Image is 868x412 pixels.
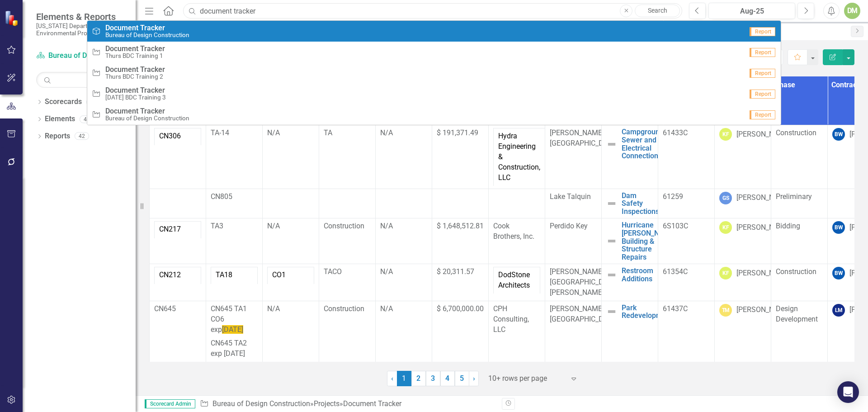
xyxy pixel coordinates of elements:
[719,128,732,141] div: KF
[150,301,206,362] td: Double-Click to Edit
[145,399,195,408] span: Scorecard Admin
[206,189,263,218] td: Double-Click to Edit
[140,24,165,32] strong: Tracker
[87,104,781,125] a: Document TrackerBureau of Design ConstructionReport
[36,72,127,88] input: Search Below...
[140,44,165,53] strong: Tracker
[319,189,376,218] td: Double-Click to Edit
[545,189,602,218] td: Double-Click to Edit
[45,114,75,124] a: Elements
[36,22,127,37] small: [US_STATE] Department of Environmental Protection
[200,399,495,409] div: » »
[105,73,165,80] small: Thurs BDC Training 2
[719,267,732,279] div: KF
[376,125,432,189] td: Double-Click to Edit
[473,374,475,383] span: ›
[602,189,658,218] td: Double-Click to Edit Right Click for Context Menu
[343,399,401,408] div: Document Tracker
[622,221,676,261] a: Hurricane [PERSON_NAME] Building & Structure Repairs
[324,304,364,313] span: Construction
[105,115,189,122] small: Bureau of Design Construction
[715,301,771,362] td: Double-Click to Edit
[211,336,258,359] p: CN645 TA2 exp [DATE]
[736,268,791,279] div: [PERSON_NAME]
[319,301,376,362] td: Double-Click to Edit
[432,125,489,189] td: Double-Click to Edit
[211,221,258,232] p: TA3
[411,371,426,386] a: 2
[376,189,432,218] td: Double-Click to Edit
[376,264,432,301] td: Double-Click to Edit
[832,221,845,234] div: BW
[606,139,617,150] img: Not Defined
[263,189,319,218] td: Double-Click to Edit
[494,267,540,294] td: DodStone Architects
[45,97,82,107] a: Scorecards
[432,301,489,362] td: Double-Click to Edit
[844,3,860,19] div: DM
[380,128,393,137] span: N/A
[719,304,732,317] div: TM
[545,264,602,301] td: Double-Click to Edit
[5,10,20,26] img: ClearPoint Strategy
[776,222,800,230] span: Bidding
[437,267,474,276] span: $ 20,311.57
[222,325,243,334] span: [DATE]
[550,267,618,297] span: [PERSON_NAME][GEOGRAPHIC_DATA][PERSON_NAME]
[267,221,314,232] p: N/A
[606,198,617,209] img: Not Defined
[212,399,310,408] a: Bureau of Design Construction
[622,128,664,160] a: Campground Sewer and Electrical Connections
[545,218,602,264] td: Double-Click to Edit
[489,301,545,362] td: Double-Click to Edit
[206,301,263,362] td: Double-Click to Edit
[602,264,658,301] td: Double-Click to Edit Right Click for Context Menu
[211,128,258,138] p: TA-14
[105,52,165,59] small: Thurs BDC Training 1
[663,221,710,232] p: 6S103C
[715,264,771,301] td: Double-Click to Edit
[776,304,818,323] span: Design Development
[771,264,828,301] td: Double-Click to Edit
[324,222,364,230] span: Construction
[750,48,775,57] span: Report
[105,24,138,32] strong: Document
[380,222,393,230] span: N/A
[750,69,775,78] span: Report
[622,267,653,283] a: Restroom Additions
[663,267,710,277] p: 61354C
[105,94,166,101] small: [DATE] BDC Training 3
[750,90,775,99] span: Report
[105,44,138,53] strong: Document
[437,128,478,137] span: $ 191,371.49
[105,65,138,74] strong: Document
[837,381,859,403] div: Open Intercom Messenger
[36,51,127,61] a: Bureau of Design Construction
[155,222,201,238] td: CN217
[432,264,489,301] td: Double-Click to Edit
[45,131,70,142] a: Reports
[736,223,791,233] div: [PERSON_NAME]
[263,218,319,264] td: Double-Click to Edit
[832,267,845,279] div: BW
[489,218,545,264] td: Double-Click to Edit
[658,301,715,362] td: Double-Click to Edit
[771,301,828,362] td: Double-Click to Edit
[776,192,812,201] span: Preliminary
[319,264,376,301] td: Double-Click to Edit
[263,264,319,301] td: Double-Click to Edit
[719,221,732,234] div: KF
[155,128,201,145] td: CN306
[771,189,828,218] td: Double-Click to Edit
[736,129,791,140] div: [PERSON_NAME]
[440,371,455,386] a: 4
[550,192,591,201] span: Lake Talquin
[263,301,319,362] td: Double-Click to Edit
[832,304,845,317] div: LM
[432,218,489,264] td: Double-Click to Edit
[87,21,781,42] a: Document TrackerBureau of Design ConstructionReport
[87,83,781,104] a: Document Tracker[DATE] BDC Training 3Report
[140,65,165,74] strong: Tracker
[183,3,682,19] input: Search ClearPoint...
[140,86,165,95] strong: Tracker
